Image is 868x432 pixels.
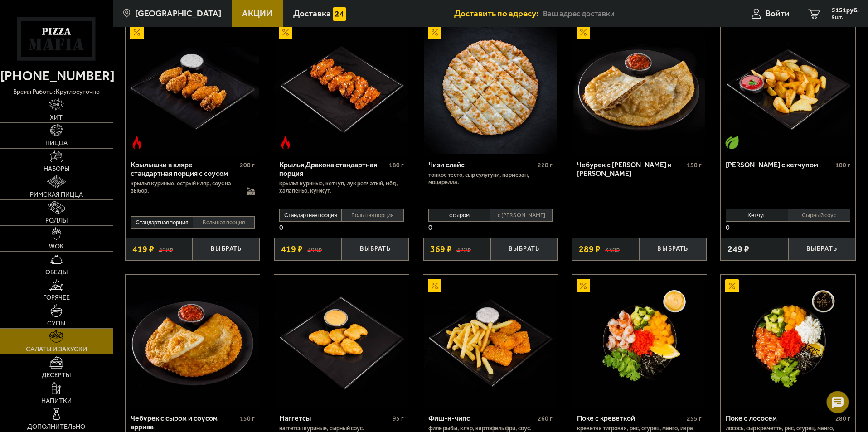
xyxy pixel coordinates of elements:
span: 419 ₽ [281,245,303,254]
div: Чебурек с [PERSON_NAME] и [PERSON_NAME] [577,160,684,178]
li: с сыром [428,209,490,222]
span: Обеды [45,269,68,276]
span: 95 г [393,415,404,422]
div: 0 [274,206,409,231]
button: Выбрать [342,238,409,260]
a: АкционныйОстрое блюдоКрылья Дракона стандартная порция [274,21,409,154]
img: Чизи слайс [424,21,557,154]
li: Сырный соус [788,209,850,222]
span: 220 г [538,161,553,169]
p: филе рыбы, кляр, картофель фри, соус. [428,425,553,432]
span: 9 шт. [832,15,859,20]
span: Горячее [43,295,70,301]
a: Наггетсы [274,275,409,407]
img: Акционный [428,279,441,293]
a: АкционныйЧебурек с мясом и соусом аррива [572,21,707,154]
li: Стандартная порция [279,209,341,222]
span: Десерты [42,372,71,379]
p: крылья куриные, кетчуп, лук репчатый, мёд, халапеньо, кунжут. [279,180,404,194]
span: 260 г [538,415,553,422]
p: тонкое тесто, сыр сулугуни, пармезан, моцарелла. [428,171,553,186]
img: 15daf4d41897b9f0e9f617042186c801.svg [333,7,346,21]
div: Фиш-н-чипс [428,414,536,422]
img: Акционный [428,25,441,39]
div: Наггетсы [279,414,390,422]
div: [PERSON_NAME] с кетчупом [726,160,833,169]
li: с [PERSON_NAME] [490,209,553,222]
img: Наггетсы [275,275,407,407]
img: Акционный [279,25,292,39]
span: Наборы [44,166,69,172]
span: 280 г [835,415,850,422]
span: 200 г [240,161,255,169]
span: 5151 руб. [832,7,859,14]
div: Чебурек с сыром и соусом аррива [131,414,238,431]
span: Акции [242,9,272,18]
span: 369 ₽ [430,245,452,254]
a: АкционныйПоке с лососем [721,275,855,407]
img: Акционный [577,279,590,293]
div: Крылышки в кляре стандартная порция c соусом [131,160,238,178]
span: 150 г [687,161,702,169]
div: Крылья Дракона стандартная порция [279,160,387,178]
img: Вегетарианское блюдо [725,136,739,149]
li: Большая порция [193,216,255,229]
span: Хит [50,115,63,121]
img: Акционный [130,25,144,39]
img: Острое блюдо [130,136,144,149]
a: Вегетарианское блюдоКартофель айдахо с кетчупом [721,21,855,154]
li: Кетчуп [726,209,788,222]
button: Выбрать [639,238,706,260]
img: Острое блюдо [279,136,292,149]
span: 419 ₽ [132,245,154,254]
img: Чебурек с мясом и соусом аррива [573,21,705,154]
span: Салаты и закуски [26,346,87,353]
span: 255 г [687,415,702,422]
span: WOK [49,243,64,250]
span: Войти [766,9,790,18]
s: 498 ₽ [159,245,173,254]
a: АкционныйОстрое блюдоКрылышки в кляре стандартная порция c соусом [126,21,260,154]
div: 0 [721,206,855,231]
span: Римская пицца [30,192,83,198]
p: наггетсы куриные, сырный соус. [279,425,404,432]
span: Пицца [45,140,68,146]
a: АкционныйПоке с креветкой [572,275,707,407]
span: Напитки [41,398,72,404]
p: крылья куриные, острый кляр, соус на выбор. [131,180,238,194]
div: 0 [423,206,558,231]
img: Фиш-н-чипс [424,275,557,407]
img: Поке с лососем [722,275,854,407]
span: Дополнительно [27,424,85,430]
s: 330 ₽ [605,245,620,254]
img: Поке с креветкой [573,275,705,407]
button: Выбрать [788,238,855,260]
img: Картофель айдахо с кетчупом [722,21,854,154]
span: 100 г [835,161,850,169]
a: АкционныйФиш-н-чипс [423,275,558,407]
img: Крылья Дракона стандартная порция [275,21,407,154]
button: Выбрать [193,238,260,260]
img: Чебурек с сыром и соусом аррива [126,275,259,407]
li: Стандартная порция [131,216,193,229]
a: Чебурек с сыром и соусом аррива [126,275,260,407]
img: Акционный [725,279,739,293]
a: АкционныйЧизи слайс [423,21,558,154]
s: 498 ₽ [307,245,322,254]
button: Выбрать [490,238,558,260]
img: Акционный [577,25,590,39]
div: Поке с лососем [726,414,833,422]
span: 289 ₽ [579,245,601,254]
span: Роллы [45,218,68,224]
span: [GEOGRAPHIC_DATA] [135,9,221,18]
s: 422 ₽ [456,245,471,254]
span: 249 ₽ [727,245,749,254]
img: Крылышки в кляре стандартная порция c соусом [126,21,259,154]
span: Доставка [293,9,331,18]
span: 180 г [389,161,404,169]
div: Чизи слайс [428,160,536,169]
span: Супы [47,320,65,327]
span: Доставить по адресу: [454,9,543,18]
input: Ваш адрес доставки [543,5,717,22]
li: Большая порция [341,209,404,222]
